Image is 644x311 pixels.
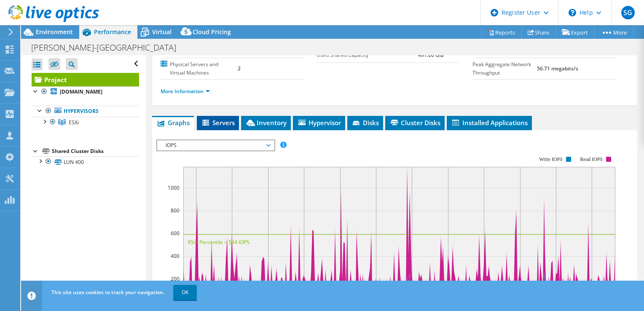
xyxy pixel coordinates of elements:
[352,118,379,127] span: Disks
[389,118,440,127] span: Cluster Disks
[539,156,563,162] text: Write IOPS
[171,275,180,282] text: 200
[32,106,139,117] a: Hypervisors
[245,118,287,127] span: Inventory
[152,28,172,36] span: Virtual
[569,9,576,16] svg: \n
[161,60,238,77] label: Physical Servers and Virtual Machines
[521,26,556,39] a: Share
[52,146,139,156] div: Shared Cluster Disks
[32,156,139,167] a: LUN 400
[156,118,190,127] span: Graphs
[161,140,270,150] span: IOPS
[297,118,341,127] span: Hypervisor
[161,88,210,95] a: More Information
[621,6,635,19] span: SG
[94,28,131,36] span: Performance
[555,26,595,39] a: Export
[317,51,418,59] label: Used Shared Capacity
[32,73,139,86] a: Project
[201,118,235,127] span: Servers
[418,51,444,59] b: 491.00 GiB
[594,26,633,39] a: More
[171,252,180,260] text: 400
[173,285,197,300] a: OK
[32,86,139,97] a: [DOMAIN_NAME]
[69,119,79,126] span: ESXi
[193,28,231,36] span: Cloud Pricing
[580,156,603,162] text: Read IOPS
[188,239,250,246] text: 95th Percentile = 594 IOPS
[451,118,528,127] span: Installed Applications
[171,230,180,237] text: 600
[51,289,164,296] span: This site uses cookies to track your navigation.
[36,28,73,36] span: Environment
[171,207,180,214] text: 800
[472,60,537,77] label: Peak Aggregate Network Throughput
[238,65,241,72] b: 2
[27,43,189,52] h1: [PERSON_NAME]-[GEOGRAPHIC_DATA]
[168,184,180,191] text: 1000
[60,88,102,95] b: [DOMAIN_NAME]
[481,26,522,39] a: Reports
[32,117,139,128] a: ESXi
[537,65,578,72] b: 56.71 megabits/s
